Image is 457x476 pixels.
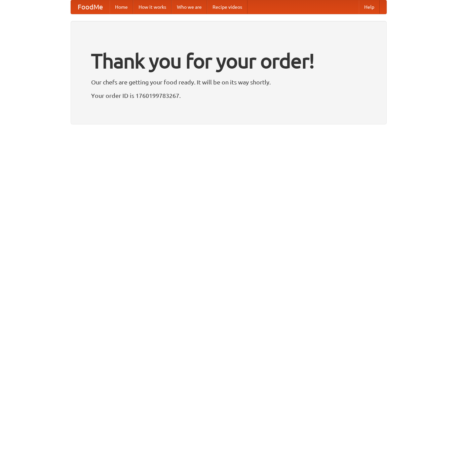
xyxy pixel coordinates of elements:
a: Help [359,0,380,14]
p: Our chefs are getting your food ready. It will be on its way shortly. [91,77,366,87]
h1: Thank you for your order! [91,45,366,77]
a: Home [110,0,133,14]
p: Your order ID is 1760199783267. [91,90,366,101]
a: Who we are [172,0,207,14]
a: How it works [133,0,172,14]
a: Recipe videos [207,0,247,14]
a: FoodMe [71,0,110,14]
